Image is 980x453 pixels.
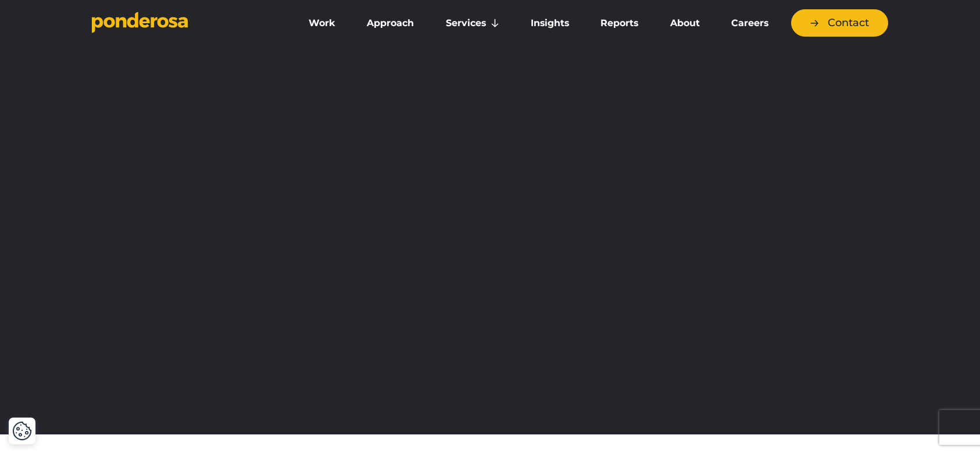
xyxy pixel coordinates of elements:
[353,11,427,35] a: Approach
[587,11,652,35] a: Reports
[12,421,32,441] img: Revisit consent button
[517,11,582,35] a: Insights
[92,12,278,35] a: Go to homepage
[432,11,513,35] a: Services
[656,11,713,35] a: About
[791,9,888,37] a: Contact
[12,421,32,441] button: Cookie Settings
[718,11,782,35] a: Careers
[295,11,349,35] a: Work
